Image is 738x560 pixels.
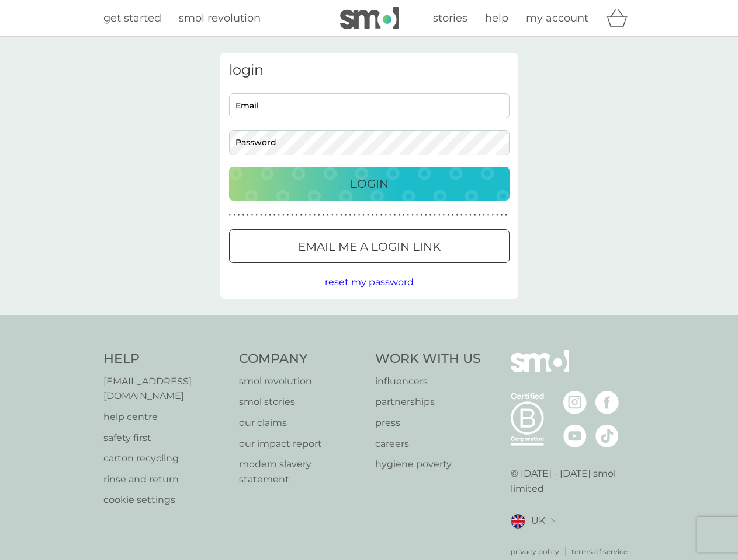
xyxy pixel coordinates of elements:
[394,212,396,218] p: ●
[239,457,363,487] a: modern slavery statement
[103,409,228,425] p: help centre
[407,212,410,218] p: ●
[483,212,485,218] p: ●
[496,212,498,218] p: ●
[420,212,422,218] p: ●
[460,212,463,218] p: ●
[433,10,467,27] a: stories
[389,212,391,218] p: ●
[103,12,161,24] span: get started
[269,212,271,218] p: ●
[278,212,280,218] p: ●
[487,212,490,218] p: ●
[434,212,436,218] p: ●
[501,212,503,218] p: ●
[380,212,383,218] p: ●
[403,212,405,218] p: ●
[325,276,414,288] span: reset my password
[251,212,254,218] p: ●
[298,237,441,256] p: Email me a login link
[375,436,481,452] a: careers
[229,62,510,79] h3: login
[465,212,467,218] p: ●
[287,212,289,218] p: ●
[398,212,400,218] p: ●
[551,518,555,524] img: select a new location
[425,212,427,218] p: ●
[179,12,261,24] span: smol revolution
[331,212,334,218] p: ●
[447,212,449,218] p: ●
[103,350,228,368] h4: Help
[505,212,507,218] p: ●
[238,212,240,218] p: ●
[375,350,481,368] h4: Work With Us
[362,212,365,218] p: ●
[340,7,399,29] img: smol
[376,212,378,218] p: ●
[384,212,387,218] p: ●
[239,436,363,452] a: our impact report
[531,513,545,528] span: UK
[103,472,228,487] a: rinse and return
[595,424,619,447] img: visit the smol Tiktok page
[375,457,481,472] a: hygiene poverty
[563,391,587,414] img: visit the smol Instagram page
[443,212,445,218] p: ●
[325,275,414,290] button: reset my password
[345,212,347,218] p: ●
[511,466,635,496] p: © [DATE] - [DATE] smol limited
[375,374,481,389] a: influencers
[255,212,258,218] p: ●
[456,212,458,218] p: ●
[571,546,628,557] a: terms of service
[375,415,481,430] a: press
[233,212,235,218] p: ●
[606,6,635,30] div: basket
[239,415,363,430] p: our claims
[511,546,559,557] a: privacy policy
[323,212,325,218] p: ●
[375,394,481,409] a: partnerships
[291,212,293,218] p: ●
[318,212,320,218] p: ●
[103,430,228,446] a: safety first
[313,212,316,218] p: ●
[491,212,494,218] p: ●
[103,492,228,508] a: cookie settings
[229,229,510,263] button: Email me a login link
[469,212,472,218] p: ●
[239,394,363,409] a: smol stories
[103,451,228,466] a: carton recycling
[429,212,432,218] p: ●
[265,212,267,218] p: ●
[247,212,249,218] p: ●
[229,212,231,218] p: ●
[416,212,418,218] p: ●
[372,212,374,218] p: ●
[179,10,261,27] a: smol revolution
[242,212,244,218] p: ●
[354,212,356,218] p: ●
[526,10,588,27] a: my account
[485,10,508,27] a: help
[103,374,228,404] a: [EMAIL_ADDRESS][DOMAIN_NAME]
[336,212,338,218] p: ●
[595,391,619,414] img: visit the smol Facebook page
[511,350,569,390] img: smol
[411,212,414,218] p: ●
[474,212,476,218] p: ●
